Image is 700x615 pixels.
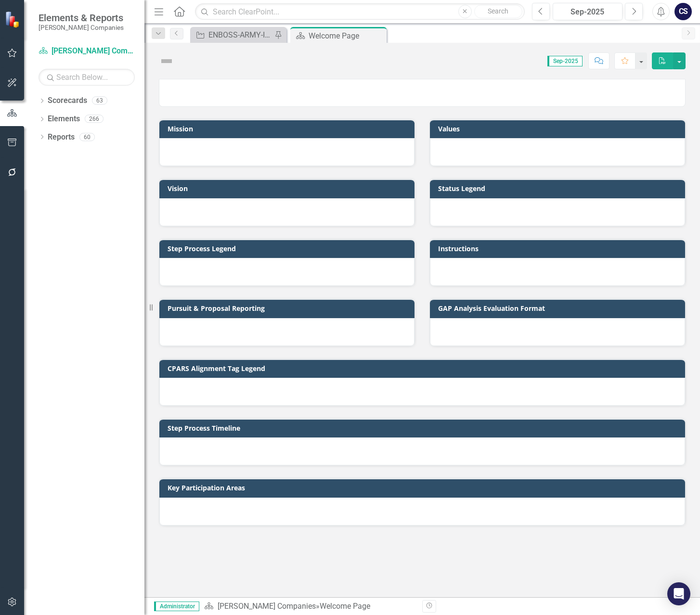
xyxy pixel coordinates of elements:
input: Search ClearPoint... [195,3,525,20]
div: 266 [85,115,104,123]
h3: Key Participation Areas [168,484,680,491]
div: Welcome Page [320,602,370,611]
button: CS [674,3,692,20]
h3: Step Process Legend [168,245,410,252]
span: Sep-2025 [547,56,583,66]
div: 60 [79,133,95,141]
h3: GAP Analysis Evaluation Format [438,305,680,312]
span: Administrator [154,602,199,611]
div: » [204,601,415,612]
h3: Status Legend [438,185,680,192]
h3: Pursuit & Proposal Reporting [168,305,410,312]
small: [PERSON_NAME] Companies [39,24,124,31]
a: Scorecards [48,95,87,106]
div: Sep-2025 [556,6,619,18]
h3: CPARS Alignment Tag Legend [168,365,680,372]
img: ClearPoint Strategy [5,11,22,28]
button: Search [474,5,522,18]
h3: Vision [168,185,410,192]
h3: Mission [168,125,410,132]
button: Sep-2025 [553,3,622,20]
div: ENBOSS-ARMY-ITES3 SB-221122 (Army National Guard ENBOSS Support Service Sustainment, Enhancement,... [208,29,272,41]
div: Welcome Page [309,30,384,42]
a: Elements [48,114,80,125]
h3: Step Process Timeline [168,424,680,432]
span: Elements & Reports [39,12,124,24]
a: [PERSON_NAME] Companies [39,46,135,57]
h3: Instructions [438,245,680,252]
a: Reports [48,132,75,143]
img: Not Defined [159,53,174,69]
div: Open Intercom Messenger [667,582,690,605]
a: [PERSON_NAME] Companies [218,602,316,611]
a: ENBOSS-ARMY-ITES3 SB-221122 (Army National Guard ENBOSS Support Service Sustainment, Enhancement,... [193,29,272,41]
h3: Values [438,125,680,132]
div: 63 [92,97,107,105]
span: Search [488,7,508,15]
input: Search Below... [39,69,135,86]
